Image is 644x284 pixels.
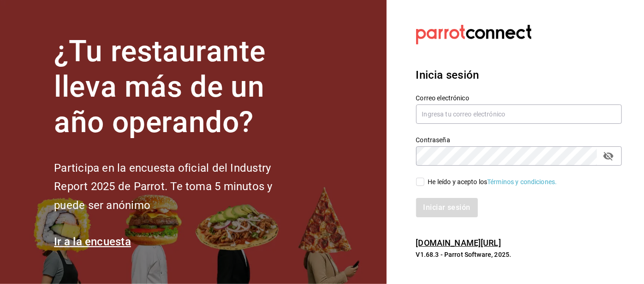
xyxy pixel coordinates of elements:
a: Términos y condiciones. [487,178,557,185]
label: Contraseña [416,137,622,144]
p: V1.68.3 - Parrot Software, 2025. [416,250,622,259]
div: He leído y acepto los [428,177,557,187]
label: Correo electrónico [416,95,622,102]
h3: Inicia sesión [416,67,622,83]
h2: Participa en la encuesta oficial del Industry Report 2025 de Parrot. Te toma 5 minutos y puede se... [54,159,303,215]
button: passwordField [601,148,616,164]
a: [DOMAIN_NAME][URL] [416,238,501,248]
a: Ir a la encuesta [54,235,131,248]
input: Ingresa tu correo electrónico [416,104,622,124]
h1: ¿Tu restaurante lleva más de un año operando? [54,34,303,140]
